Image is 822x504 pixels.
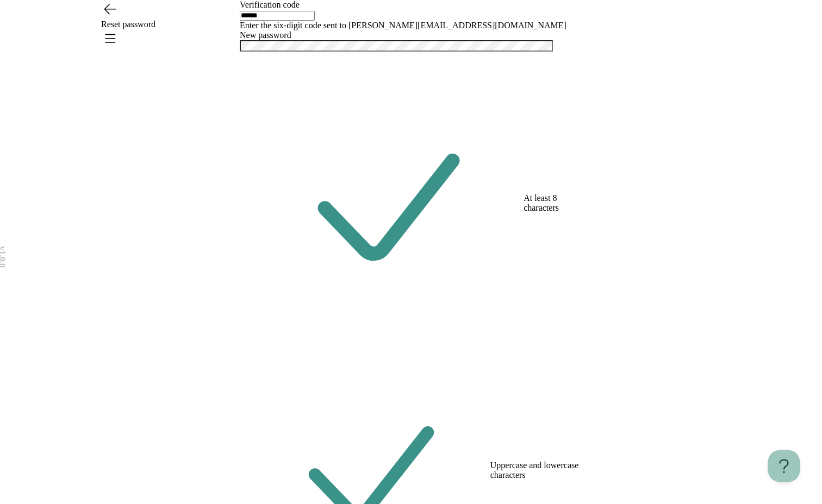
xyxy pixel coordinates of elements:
[524,193,582,213] span: At least 8 characters
[101,29,119,47] button: Open menu
[490,461,582,480] span: Uppercase and lowercase characters
[768,450,800,482] iframe: Toggle Customer Support
[101,20,721,29] div: Reset password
